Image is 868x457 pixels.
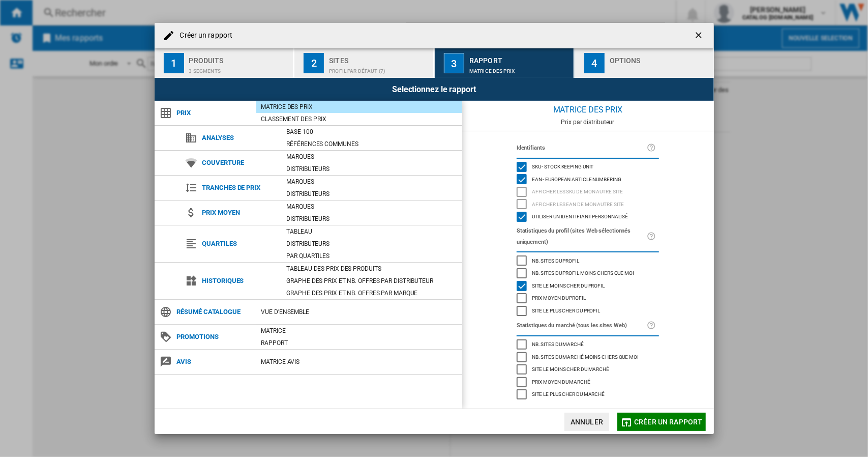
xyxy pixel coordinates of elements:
div: 4 [584,53,605,73]
span: Afficher les SKU de mon autre site [532,187,623,194]
div: Vue d'ensemble [256,307,462,317]
button: 3 Rapport Matrice des prix [435,48,575,78]
div: Selectionnez le rapport [155,78,714,101]
span: Site le plus cher du profil [532,306,600,313]
span: EAN - European Article Numbering [532,175,621,182]
md-checkbox: SKU - Stock Keeping Unit [517,161,659,174]
div: Profil par défaut (7) [329,63,429,74]
span: Couverture [197,156,282,170]
div: Distributeurs [282,214,462,224]
md-checkbox: Site le plus cher du marché [517,388,659,401]
md-checkbox: Site le moins cher du marché [517,363,659,376]
md-checkbox: EAN - European Article Numbering [517,173,659,186]
span: Prix moyen du profil [532,294,586,301]
button: getI18NText('BUTTONS.CLOSE_DIALOG') [690,25,710,46]
span: Afficher les EAN de mon autre site [532,200,624,207]
div: Matrice AVIS [256,357,462,367]
div: Matrice des prix [469,63,570,74]
div: Matrice des prix [256,102,462,112]
span: Prix [172,106,256,120]
span: Prix moyen [197,206,282,220]
span: Site le moins cher du marché [532,365,609,372]
md-checkbox: Utiliser un identifiant personnalisé [517,211,659,223]
div: Graphe des prix et nb. offres par marque [282,288,462,298]
button: Créer un rapport [617,413,705,431]
h4: Créer un rapport [175,31,233,41]
div: Marques [282,177,462,187]
button: 2 Sites Profil par défaut (7) [294,48,434,78]
button: 4 Options [575,48,714,78]
md-checkbox: Site le plus cher du profil [517,304,659,317]
div: Base 100 [282,127,462,137]
div: Marques [282,202,462,212]
span: Historiques [197,274,282,288]
md-checkbox: Afficher les EAN de mon autre site [517,198,659,211]
span: Analyses [197,131,282,145]
span: Promotions [172,330,256,344]
md-checkbox: Prix moyen du marché [517,376,659,388]
div: Distributeurs [282,189,462,199]
span: Site le plus cher du marché [532,390,605,397]
md-checkbox: Nb. sites du profil moins chers que moi [517,267,659,280]
div: 3 segments [189,63,289,74]
md-checkbox: Nb. sites du profil [517,254,659,267]
ng-md-icon: getI18NText('BUTTONS.CLOSE_DIALOG') [694,30,706,42]
div: Tableau des prix des produits [282,264,462,274]
div: Classement des prix [256,114,462,124]
span: Nb. sites du profil moins chers que moi [532,269,634,276]
span: Créer un rapport [634,418,702,426]
span: Site le moins cher du profil [532,281,605,289]
md-checkbox: Nb. sites du marché [517,338,659,351]
span: SKU - Stock Keeping Unit [532,162,594,169]
span: Nb. sites du marché moins chers que moi [532,353,639,360]
label: Identifiants [517,142,647,154]
div: Options [610,52,710,63]
div: Prix par distributeur [462,119,714,126]
div: 3 [444,53,464,73]
button: Annuler [564,413,609,431]
div: Matrice [256,326,462,336]
div: 2 [304,53,324,73]
span: Résumé catalogue [172,305,256,319]
md-checkbox: Prix moyen du profil [517,292,659,305]
div: Tableau [282,226,462,237]
div: Marques [282,152,462,162]
label: Statistiques du profil (sites Web sélectionnés uniquement) [517,225,647,248]
span: Nb. sites du marché [532,340,584,347]
div: Rapport [256,338,462,348]
span: Tranches de prix [197,181,282,195]
span: Nb. sites du profil [532,256,579,264]
div: Rapport [469,52,570,63]
span: Avis [172,355,256,369]
md-checkbox: Nb. sites du marché moins chers que moi [517,351,659,363]
label: Statistiques du marché (tous les sites Web) [517,320,647,331]
div: Sites [329,52,429,63]
button: 1 Produits 3 segments [155,48,294,78]
div: Graphe des prix et nb. offres par distributeur [282,276,462,286]
div: Matrice des prix [462,101,714,119]
div: Distributeurs [282,164,462,174]
div: Par quartiles [282,251,462,261]
md-checkbox: Afficher les SKU de mon autre site [517,186,659,198]
span: Utiliser un identifiant personnalisé [532,212,628,219]
div: Références communes [282,139,462,149]
div: 1 [164,53,184,73]
md-checkbox: Site le moins cher du profil [517,279,659,292]
span: Prix moyen du marché [532,378,590,385]
span: Quartiles [197,237,282,251]
div: Produits [189,52,289,63]
div: Distributeurs [282,239,462,249]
